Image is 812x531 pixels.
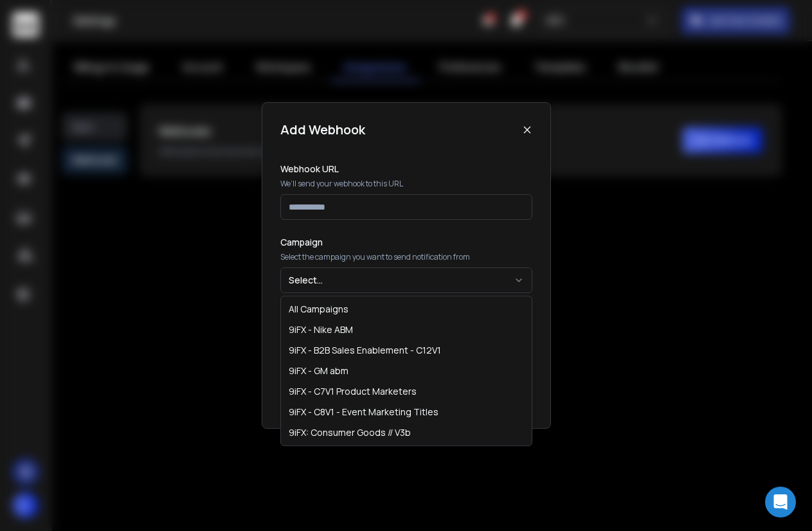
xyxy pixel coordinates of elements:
p: Select the campaign you want to send notification from [280,252,532,262]
div: Open Intercom Messenger [765,487,796,517]
label: Campaign [280,238,532,247]
label: Webhook URL [280,165,532,174]
p: We’ll send your webhook to this URL [280,179,532,189]
div: 9iFX: Consumer Goods // V3b [289,426,411,439]
div: 9iFX - Nike ABM [289,323,353,336]
div: 9iFX - C8V1 - Event Marketing Titles [289,406,438,419]
div: 9iFX - GM abm [289,364,348,377]
div: 9iFX - B2B Sales Enablement - C12V1 [289,344,441,357]
button: Select... [280,267,532,293]
div: All Campaigns [289,303,348,316]
h1: Add Webhook [280,121,365,139]
div: 9iFX - C7V1 Product Marketers [289,385,417,398]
